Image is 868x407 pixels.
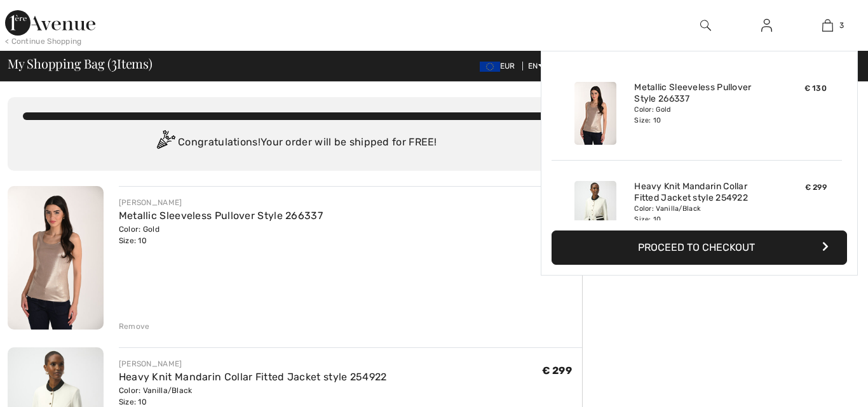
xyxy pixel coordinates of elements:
[804,84,827,93] span: € 130
[119,224,323,246] div: Color: Gold Size: 10
[480,62,500,72] img: Euro
[23,130,567,156] div: Congratulations! Your order will be shipped for FREE!
[480,62,520,70] span: EUR
[634,82,759,105] a: Metallic Sleeveless Pullover Style 266337
[574,181,616,244] img: Heavy Knit Mandarin Collar Fitted Jacket style 254922
[574,82,616,145] img: Metallic Sleeveless Pullover Style 266337
[8,57,153,70] span: My Shopping Bag ( Items)
[5,10,95,36] img: 1ère Avenue
[8,186,104,330] img: Metallic Sleeveless Pullover Style 266337
[111,54,117,70] span: 3
[634,181,759,204] a: Heavy Knit Mandarin Collar Fitted Jacket style 254922
[797,18,857,33] a: 3
[119,358,387,370] div: [PERSON_NAME]
[119,371,387,383] a: Heavy Knit Mandarin Collar Fitted Jacket style 254922
[528,62,544,70] span: EN
[839,20,844,31] span: 3
[542,364,573,377] span: € 299
[119,210,323,222] a: Metallic Sleeveless Pullover Style 266337
[634,105,759,125] div: Color: Gold Size: 10
[153,130,178,156] img: Congratulation2.svg
[552,230,847,265] button: Proceed to Checkout
[5,36,82,47] div: < Continue Shopping
[761,18,772,33] img: My Info
[634,204,759,224] div: Color: Vanilla/Black Size: 10
[119,197,323,208] div: [PERSON_NAME]
[700,18,711,33] img: search the website
[751,18,782,34] a: Sign In
[805,183,827,192] span: € 299
[822,18,833,33] img: My Bag
[119,321,150,332] div: Remove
